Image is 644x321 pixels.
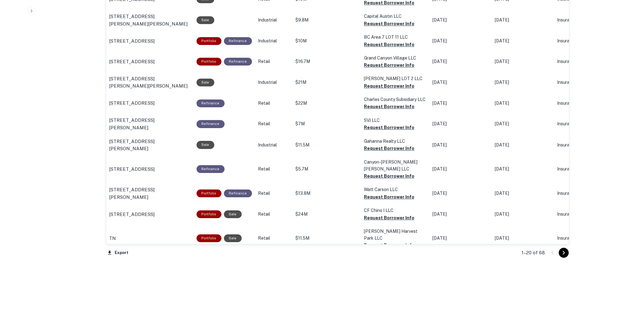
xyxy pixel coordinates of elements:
p: [DATE] [433,211,489,218]
button: Request Borrower Info [364,20,415,27]
p: Insurance Company [557,166,607,172]
a: [STREET_ADDRESS][PERSON_NAME] [109,138,190,152]
p: [DATE] [433,100,489,107]
p: [PERSON_NAME] LOT 2 LLC [364,75,427,82]
p: Capital Austin LLC [364,13,427,20]
button: Export [106,248,130,257]
p: $11.5M [296,142,358,148]
button: Request Borrower Info [364,242,415,249]
a: [STREET_ADDRESS][PERSON_NAME] [109,186,190,201]
p: [DATE] [433,235,489,242]
button: Request Borrower Info [364,172,415,180]
p: Retail [258,166,289,172]
p: Insurance Company [557,17,607,23]
p: Insurance Company [557,38,607,44]
p: $24M [296,211,358,218]
p: Industrial [258,142,289,148]
p: Retail [258,100,289,107]
p: $22M [296,100,358,107]
p: $13.8M [296,190,358,197]
div: This loan purpose was for refinancing [197,165,225,173]
p: [DATE] [495,17,551,23]
div: This loan purpose was for refinancing [224,58,252,65]
p: Grand Canyon Village LLC [364,55,427,61]
a: TN [109,235,190,242]
p: [DATE] [433,58,489,65]
p: $10M [296,38,358,44]
div: This loan purpose was for refinancing [197,99,225,107]
p: BC Area 7 LOT 11 LLC [364,34,427,41]
p: Gahanna Realty LLC [364,138,427,145]
p: [DATE] [495,211,551,218]
p: [DATE] [433,17,489,23]
p: Insurance Company [557,79,607,86]
a: [STREET_ADDRESS] [109,99,190,107]
p: 1–20 of 68 [522,249,545,256]
p: [DATE] [495,190,551,197]
p: [DATE] [433,166,489,172]
p: $21M [296,79,358,86]
p: [DATE] [433,142,489,148]
div: Sale [197,16,214,24]
div: This loan purpose was for refinancing [224,189,252,197]
p: Insurance Company [557,58,607,65]
a: [STREET_ADDRESS][PERSON_NAME] [109,117,190,131]
p: [STREET_ADDRESS] [109,211,155,218]
p: Insurance Company [557,142,607,148]
p: Retail [258,235,289,242]
p: Insurance Company [557,121,607,127]
p: [STREET_ADDRESS] [109,37,155,45]
button: Request Borrower Info [364,41,415,48]
p: $9.8M [296,17,358,23]
div: This loan purpose was for refinancing [224,37,252,45]
p: Industrial [258,17,289,23]
button: Request Borrower Info [364,61,415,69]
p: $5.7M [296,166,358,172]
a: [STREET_ADDRESS][PERSON_NAME][PERSON_NAME] [109,13,190,27]
p: Charles County Subsidiary LLC [364,96,427,103]
p: $16.7M [296,58,358,65]
p: Retail [258,121,289,127]
p: Insurance Company [557,100,607,107]
a: [STREET_ADDRESS] [109,37,190,45]
button: Request Borrower Info [364,103,415,110]
div: This is a portfolio loan with 8 properties [197,58,222,65]
a: [STREET_ADDRESS][PERSON_NAME][PERSON_NAME] [109,75,190,90]
p: $7M [296,121,358,127]
div: This is a portfolio loan with 3 properties [197,234,222,242]
p: Insurance Company [557,211,607,218]
p: [DATE] [495,79,551,86]
div: This is a portfolio loan with 9 properties [197,210,222,218]
a: [STREET_ADDRESS] [109,211,190,218]
div: Sale [197,141,214,149]
p: Watt Carson LLC [364,186,427,193]
p: [DATE] [495,235,551,242]
div: This is a portfolio loan with 2 properties [197,189,222,197]
p: Retail [258,211,289,218]
div: This loan purpose was for refinancing [197,120,225,128]
p: [STREET_ADDRESS] [109,99,155,107]
p: Insurance Company [557,235,607,242]
p: [DATE] [495,166,551,172]
p: [DATE] [495,142,551,148]
button: Request Borrower Info [364,214,415,222]
button: Request Borrower Info [364,145,415,152]
button: Go to next page [559,248,569,258]
p: Industrial [258,79,289,86]
iframe: Chat Widget [613,271,644,301]
p: SVJ LLC [364,117,427,124]
p: [STREET_ADDRESS] [109,58,155,65]
p: [DATE] [495,58,551,65]
p: [DATE] [495,38,551,44]
p: Insurance Company [557,190,607,197]
button: Request Borrower Info [364,193,415,201]
p: [DATE] [495,100,551,107]
div: This is a portfolio loan with 2 properties [197,37,222,45]
p: Industrial [258,38,289,44]
div: Sale [224,234,242,242]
